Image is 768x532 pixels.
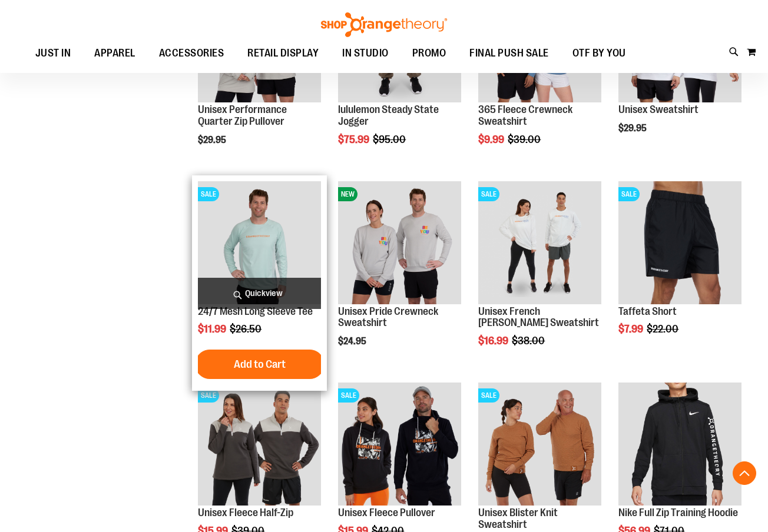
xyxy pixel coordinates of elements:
span: $38.00 [512,335,547,347]
a: Unisex Sweatshirt [618,104,699,115]
span: $7.99 [618,323,645,335]
a: Product image for Unisex Blister Knit SweatshirtSALE [478,383,601,507]
img: Product image for Nike Full Zip Training Hoodie [618,383,741,506]
a: Product image for Unisex Fleece Half ZipSALE [198,383,321,507]
span: IN STUDIO [342,40,389,66]
a: Unisex Pride Crewneck Sweatshirt [338,305,438,329]
a: Product image for Unisex Fleece PulloverSALE [338,383,461,507]
a: Unisex Fleece Pullover [338,507,435,518]
a: Nike Full Zip Training Hoodie [618,507,738,518]
span: $9.99 [478,134,506,145]
span: JUST IN [35,40,71,66]
a: FINAL PUSH SALE [458,40,561,67]
a: Taffeta Short [618,305,677,317]
a: 365 Fleece Crewneck Sweatshirt [478,104,572,127]
img: Product image for Unisex Blister Knit Sweatshirt [478,383,601,506]
span: $29.95 [198,135,228,145]
span: OTF BY YOU [572,40,626,66]
a: Unisex French Terry Crewneck Sweatshirt primary imageSALE [478,181,601,306]
a: IN STUDIO [330,40,400,67]
a: Unisex French [PERSON_NAME] Sweatshirt [478,305,599,329]
a: lululemon Steady State Jogger [338,104,439,127]
a: Main Image of 1457095SALE [198,181,321,306]
span: $24.95 [338,336,368,347]
span: $29.95 [618,123,648,134]
span: NEW [338,187,357,201]
a: Unisex Performance Quarter Zip Pullover [198,104,287,127]
img: Product image for Unisex Fleece Half Zip [198,383,321,506]
span: FINAL PUSH SALE [469,40,549,66]
a: 24/7 Mesh Long Sleeve Tee [198,305,313,317]
a: Unisex Fleece Half-Zip [198,507,293,518]
span: $26.50 [230,323,263,335]
span: SALE [478,388,499,403]
img: Product image for Unisex Fleece Pullover [338,383,461,506]
a: RETAIL DISPLAY [236,40,330,67]
span: $16.99 [478,335,510,347]
div: product [192,175,327,391]
img: Shop Orangetheory [319,12,449,37]
span: SALE [478,187,499,201]
span: APPAREL [94,40,135,66]
a: OTF BY YOU [561,40,638,67]
span: Add to Cart [234,358,286,371]
span: $75.99 [338,134,371,145]
a: Product image for Taffeta ShortSALE [618,181,741,306]
a: PROMO [400,40,458,67]
a: Quickview [198,278,321,309]
div: product [332,175,467,377]
span: PROMO [412,40,446,66]
div: product [472,175,607,377]
span: SALE [338,388,359,403]
a: JUST IN [24,40,83,67]
a: APPAREL [82,40,147,66]
img: Product image for Taffeta Short [618,181,741,304]
a: Unisex Pride Crewneck SweatshirtNEW [338,181,461,306]
span: $39.00 [508,134,542,145]
a: Unisex Blister Knit Sweatshirt [478,507,558,530]
span: $11.99 [198,323,228,335]
div: product [613,175,747,365]
button: Add to Cart [195,350,325,379]
span: $22.00 [647,323,680,335]
button: Back To Top [733,461,756,485]
img: Unisex French Terry Crewneck Sweatshirt primary image [478,181,601,304]
span: SALE [198,388,219,403]
img: Unisex Pride Crewneck Sweatshirt [338,181,461,304]
span: ACCESSORIES [159,40,224,66]
a: ACCESSORIES [147,40,236,67]
span: SALE [198,187,219,201]
a: Product image for Nike Full Zip Training Hoodie [618,383,741,507]
span: RETAIL DISPLAY [247,40,319,66]
span: $95.00 [373,134,408,145]
img: Main Image of 1457095 [198,181,321,304]
span: SALE [618,187,640,201]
